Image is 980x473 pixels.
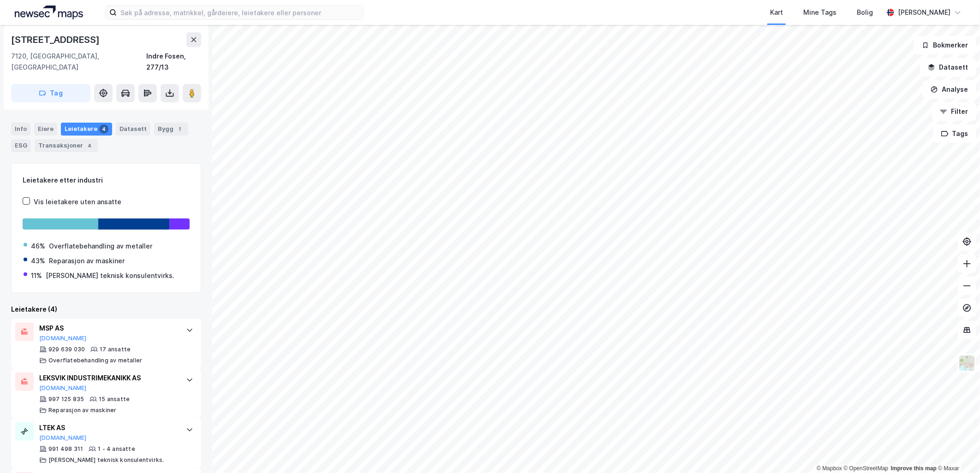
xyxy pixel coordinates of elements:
[898,7,950,18] div: [PERSON_NAME]
[48,357,142,364] div: Overflatebehandling av metaller
[98,445,135,453] div: 1 - 4 ansatte
[11,139,31,152] div: ESG
[934,429,980,473] iframe: Chat Widget
[48,396,84,403] div: 997 125 835
[857,7,873,18] div: Bolig
[154,123,188,136] div: Bygg
[11,84,90,102] button: Tag
[920,58,976,77] button: Datasett
[31,270,42,281] div: 11%
[34,196,121,207] div: Vis leietakere uten ansatte
[958,355,976,372] img: Z
[39,434,87,442] button: [DOMAIN_NAME]
[175,124,185,134] div: 1
[48,407,116,414] div: Reparasjon av maskiner
[39,384,87,392] button: [DOMAIN_NAME]
[39,372,177,384] div: LEKSVIK INDUSTRIMEKANIKK AS
[923,80,976,99] button: Analyse
[31,241,45,252] div: 46%
[803,7,837,18] div: Mine Tags
[117,6,363,19] input: Søk på adresse, matrikkel, gårdeiere, leietakere eller personer
[39,335,87,342] button: [DOMAIN_NAME]
[770,7,783,18] div: Kart
[48,445,83,453] div: 991 498 311
[100,346,131,353] div: 17 ansatte
[891,465,937,472] a: Improve this map
[11,304,201,315] div: Leietakere (4)
[35,139,98,152] div: Transaksjoner
[817,465,842,472] a: Mapbox
[61,123,112,136] div: Leietakere
[31,255,45,266] div: 43%
[11,51,146,73] div: 7120, [GEOGRAPHIC_DATA], [GEOGRAPHIC_DATA]
[85,141,94,150] div: 4
[914,36,976,54] button: Bokmerker
[39,323,177,334] div: MSP AS
[46,270,174,281] div: [PERSON_NAME] teknisk konsulentvirks.
[15,6,83,19] img: logo.a4113a55bc3d86da70a041830d287a7e.svg
[116,123,150,136] div: Datasett
[99,396,130,403] div: 15 ansatte
[11,123,30,136] div: Info
[932,102,976,121] button: Filter
[23,175,190,186] div: Leietakere etter industri
[146,51,201,73] div: Indre Fosen, 277/13
[933,124,976,143] button: Tags
[48,346,85,353] div: 929 639 030
[99,124,108,134] div: 4
[34,123,57,136] div: Eiere
[48,456,164,464] div: [PERSON_NAME] teknisk konsulentvirks.
[11,32,102,47] div: [STREET_ADDRESS]
[39,422,177,433] div: LTEK AS
[49,241,152,252] div: Overflatebehandling av metaller
[844,465,889,472] a: OpenStreetMap
[49,255,125,266] div: Reparasjon av maskiner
